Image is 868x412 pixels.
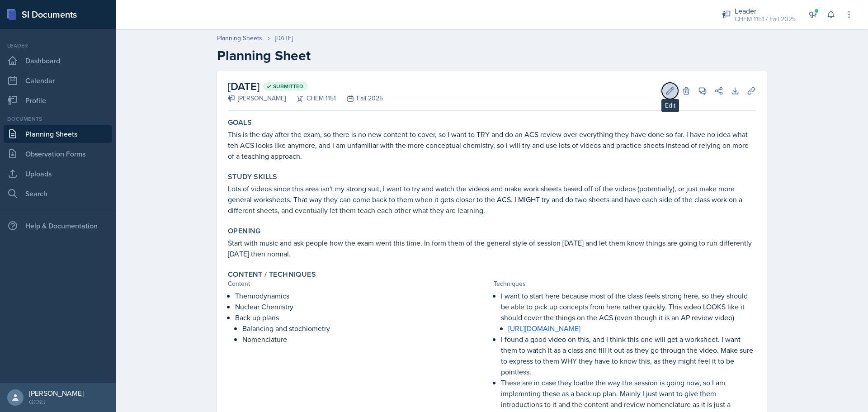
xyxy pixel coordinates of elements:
p: Back up plans [235,312,490,323]
p: Thermodynamics [235,290,490,301]
p: Nuclear Chemistry [235,301,490,312]
a: Dashboard [4,52,112,70]
a: Uploads [4,165,112,183]
a: Planning Sheets [217,33,262,43]
label: Goals [228,118,252,127]
div: Fall 2025 [336,94,383,103]
div: Content [228,279,490,289]
div: [PERSON_NAME] [29,388,84,398]
div: Leader [4,42,112,50]
p: Start with music and ask people how the exam went this time. In form them of the general style of... [228,237,756,259]
a: [URL][DOMAIN_NAME] [508,323,580,333]
p: Nomenclature [242,334,490,345]
div: CHEM 1151 / Fall 2025 [735,14,796,24]
div: Help & Documentation [4,217,112,235]
h2: [DATE] [228,78,383,95]
div: CHEM 1151 [286,94,336,103]
p: Balancing and stochiometry [242,323,490,334]
label: Study Skills [228,172,278,181]
a: Observation Forms [4,145,112,163]
p: Lots of videos since this area isn't my strong suit, I want to try and watch the videos and make ... [228,183,756,216]
div: Documents [4,115,112,123]
div: Techniques [494,279,756,289]
a: Planning Sheets [4,125,112,143]
div: [PERSON_NAME] [228,94,286,103]
span: Submitted [273,83,303,90]
p: I want to start here because most of the class feels strong here, so they should be able to pick ... [501,290,756,323]
div: [DATE] [275,33,293,43]
a: Search [4,185,112,203]
a: Calendar [4,71,112,90]
label: Opening [228,227,261,236]
div: GCSU [29,398,84,407]
button: Edit [662,83,678,99]
a: Profile [4,91,112,109]
label: Content / Techniques [228,270,316,279]
p: I found a good video on this, and I think this one will get a worksheet. I want them to watch it ... [501,334,756,377]
div: Leader [735,5,796,16]
p: This is the day after the exam, so there is no new content to cover, so I want to TRY and do an A... [228,129,756,161]
h2: Planning Sheet [217,47,767,64]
